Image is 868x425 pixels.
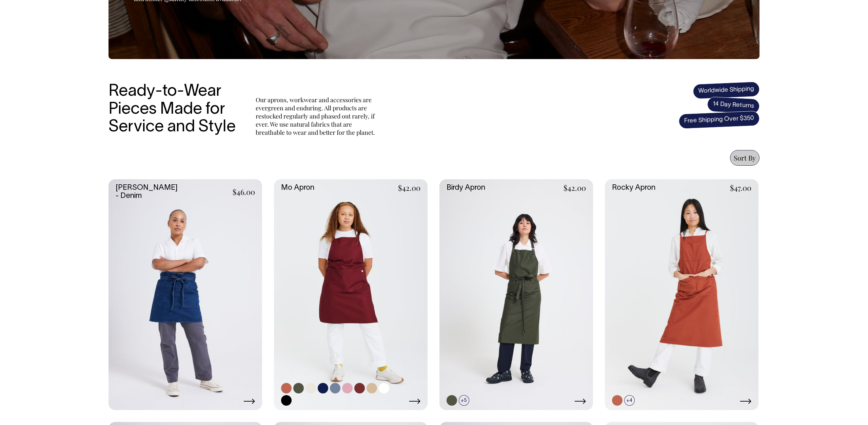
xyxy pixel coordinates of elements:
h3: Ready-to-Wear Pieces Made for Service and Style [108,83,241,136]
span: +5 [459,395,469,406]
span: Worldwide Shipping [693,81,760,99]
span: +4 [624,395,635,406]
span: Free Shipping Over $350 [678,111,760,129]
span: 14 Day Returns [707,96,760,114]
p: Our aprons, workwear and accessories are evergreen and enduring. All products are restocked regul... [256,96,378,136]
span: Sort By [734,153,756,162]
